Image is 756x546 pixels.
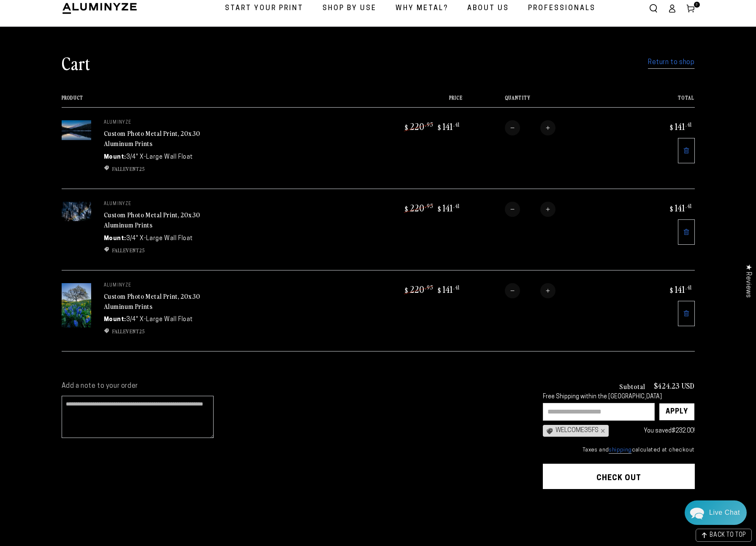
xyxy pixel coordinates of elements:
dd: 3/4" X-Large Wall Float [126,153,193,162]
iframe: PayPal-paypal [543,505,695,524]
div: Contact Us Directly [709,500,740,525]
button: Check out [543,464,695,489]
dt: Mount: [104,153,127,162]
bdi: 141 [436,120,460,132]
div: You saved ! [613,426,695,436]
span: Professionals [528,3,596,15]
a: Custom Photo Metal Print, 20x30 Aluminum Prints [104,210,201,230]
bdi: 220 [404,120,434,132]
h1: Cart [62,52,90,74]
dd: 3/4" X-Large Wall Float [126,234,193,243]
bdi: 141 [436,202,460,214]
span: Shop By Use [322,3,377,15]
ul: Discount [104,246,230,254]
a: Remove 20"x30" Rectangle White Glossy Aluminyzed Photo [678,219,695,245]
span: $232.00 [672,428,694,434]
bdi: 220 [404,202,434,214]
a: Remove 20"x30" Rectangle White Glossy Aluminyzed Photo [678,301,695,326]
div: Free Shipping within the [GEOGRAPHIC_DATA] [543,394,695,401]
sup: .41 [686,202,692,209]
a: Custom Photo Metal Print, 20x30 Aluminum Prints [104,291,201,311]
p: aluminyze [104,120,230,125]
li: FALLEVENT25 [104,246,230,254]
sup: .95 [425,121,434,128]
p: aluminyze [104,202,230,207]
dd: 3/4" X-Large Wall Float [126,315,193,324]
ul: Discount [104,165,230,173]
a: Remove 20"x30" Rectangle White Glossy Aluminyzed Photo [678,138,695,163]
p: $424.23 USD [654,382,695,389]
p: aluminyze [104,283,230,288]
dt: Mount: [104,234,127,243]
div: Click to open Judge.me floating reviews tab [740,257,756,304]
span: $ [405,286,409,295]
label: Add a note to your order [62,382,526,391]
sup: .41 [686,284,692,291]
bdi: 141 [669,283,692,295]
div: WELCOME35FS [543,425,609,437]
li: FALLEVENT25 [104,327,230,335]
sup: .95 [425,284,434,291]
bdi: 141 [669,120,692,132]
span: $ [438,205,442,213]
th: Price [336,95,463,107]
bdi: 141 [436,283,460,295]
span: $ [670,286,674,295]
ul: Discount [104,327,230,335]
span: Start Your Print [225,3,303,15]
sup: .41 [453,121,460,128]
span: $ [438,123,442,132]
a: Return to shop [648,57,694,69]
sup: .95 [425,202,434,209]
span: $ [438,286,442,295]
a: shipping [609,447,631,454]
th: Product [62,95,336,107]
img: 20"x30" Rectangle White Glossy Aluminyzed Photo [62,202,91,222]
img: 20"x30" Rectangle White Glossy Aluminyzed Photo [62,120,91,140]
span: $ [405,205,409,213]
small: Taxes and calculated at checkout [543,446,695,454]
span: $ [405,123,409,132]
sup: .41 [453,202,460,209]
sup: .41 [453,284,460,291]
div: Chat widget toggle [685,500,747,525]
span: Why Metal? [396,3,448,15]
span: $ [670,205,674,213]
sup: .41 [686,121,692,128]
input: Quantity for Custom Photo Metal Print, 20x30 Aluminum Prints [520,283,540,298]
a: Custom Photo Metal Print, 20x30 Aluminum Prints [104,128,201,149]
span: 3 [696,2,698,8]
bdi: 141 [669,202,692,214]
th: Total [626,95,694,107]
span: BACK TO TOP [710,532,746,538]
bdi: 220 [404,283,434,295]
img: Aluminyze [62,2,138,15]
li: FALLEVENT25 [104,165,230,173]
img: 20"x30" Rectangle White Glossy Aluminyzed Photo [62,283,91,327]
span: About Us [467,3,509,15]
input: Quantity for Custom Photo Metal Print, 20x30 Aluminum Prints [520,120,540,135]
input: Quantity for Custom Photo Metal Print, 20x30 Aluminum Prints [520,202,540,217]
th: Quantity [463,95,626,107]
h3: Subtotal [619,383,645,389]
dt: Mount: [104,315,127,324]
span: $ [670,123,674,132]
div: Apply [666,403,688,420]
div: × [599,427,605,434]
